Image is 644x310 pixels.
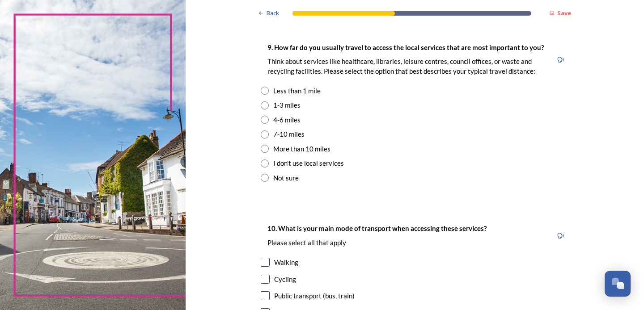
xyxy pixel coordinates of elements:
[605,271,631,297] button: Open Chat
[274,291,355,301] div: Public transport (bus, train)
[557,9,571,17] strong: Save
[274,274,296,285] div: Cycling
[273,173,299,183] div: Not sure
[267,57,546,76] p: Think about services like healthcare, libraries, leisure centres, council offices, or waste and r...
[273,86,321,96] div: Less than 1 mile
[273,129,305,139] div: 7-10 miles
[273,144,330,154] div: More than 10 miles
[273,158,344,168] div: I don't use local services
[267,238,487,247] p: Please select all that apply
[273,115,301,125] div: 4-6 miles
[267,43,544,51] strong: 9. How far do you usually travel to access the local services that are most important to you?
[267,9,279,17] span: Back
[273,100,301,110] div: 1-3 miles
[267,224,487,232] strong: 10. What is your main mode of transport when accessing these services?
[274,257,298,268] div: Walking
